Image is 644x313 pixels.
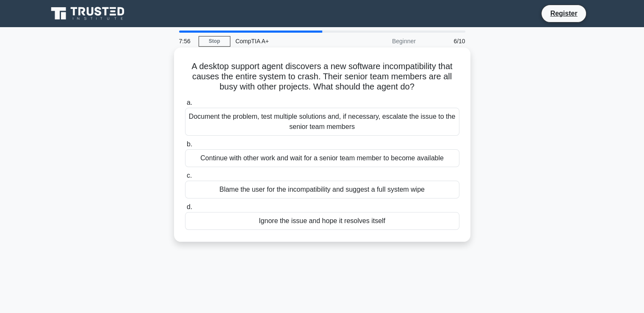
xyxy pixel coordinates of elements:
div: CompTIA A+ [230,33,347,50]
span: b. [187,140,192,148]
span: a. [187,99,192,106]
div: Ignore the issue and hope it resolves itself [185,212,459,230]
span: d. [187,203,192,210]
div: 6/10 [421,33,470,50]
div: Beginner [347,33,421,50]
h5: A desktop support agent discovers a new software incompatibility that causes the entire system to... [184,61,460,92]
div: Document the problem, test multiple solutions and, if necessary, escalate the issue to the senior... [185,108,459,136]
span: c. [187,172,192,179]
a: Stop [199,36,230,47]
div: 7:56 [174,33,199,50]
a: Register [545,8,582,19]
div: Blame the user for the incompatibility and suggest a full system wipe [185,181,459,198]
div: Continue with other work and wait for a senior team member to become available [185,149,459,167]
